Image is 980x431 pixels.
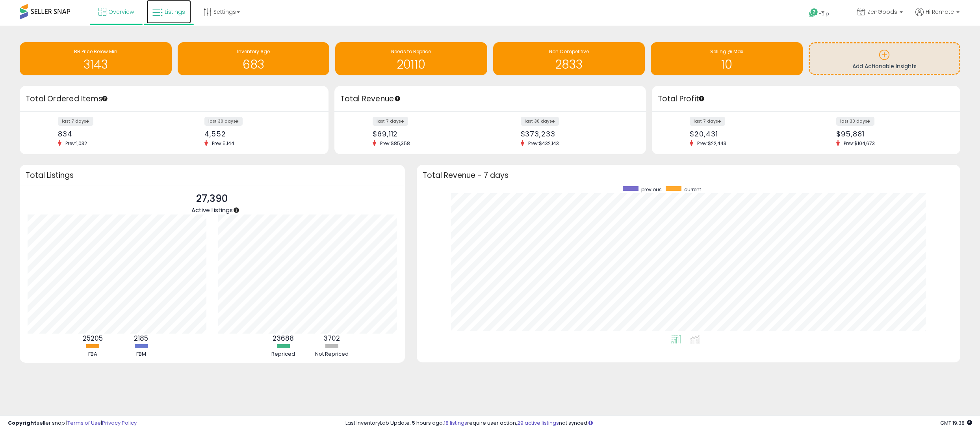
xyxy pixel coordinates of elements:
[134,334,148,343] b: 2185
[58,130,168,138] div: 834
[521,130,632,138] div: $373,233
[260,351,307,358] div: Repriced
[803,2,845,26] a: Help
[61,140,91,147] span: Prev: 1,032
[651,42,803,75] a: Selling @ Max 10
[26,172,399,178] h3: Total Listings
[165,8,185,16] span: Listings
[208,140,238,147] span: Prev: 5,144
[810,43,960,74] a: Add Actionable Insights
[840,140,879,147] span: Prev: $104,673
[323,334,340,343] b: 3702
[191,206,233,214] span: Active Listings
[819,10,829,17] span: Help
[373,117,408,126] label: last 7 days
[373,130,484,138] div: $69,112
[655,58,799,71] h1: 10
[204,130,315,138] div: 4,552
[658,93,955,104] h3: Total Profit
[308,351,355,358] div: Not Repriced
[376,140,414,147] span: Prev: $85,358
[340,93,640,104] h3: Total Revenue
[204,117,243,126] label: last 30 days
[521,117,559,126] label: last 30 days
[497,58,641,71] h1: 2833
[698,95,705,102] div: Tooltip anchor
[867,8,897,16] span: ZenGoods
[836,130,947,138] div: $95,881
[852,62,917,70] span: Add Actionable Insights
[836,117,874,126] label: last 30 days
[335,42,487,75] a: Needs to Reprice 20110
[915,8,960,26] a: Hi Remote
[58,117,93,126] label: last 7 days
[423,172,955,178] h3: Total Revenue - 7 days
[178,42,330,75] a: Inventory Age 683
[20,42,172,75] a: BB Price Below Min 3143
[684,186,701,193] span: current
[391,48,431,55] span: Needs to Reprice
[549,48,589,55] span: Non Competitive
[273,334,294,343] b: 23688
[809,8,819,18] i: Get Help
[74,48,117,55] span: BB Price Below Min
[493,42,645,75] a: Non Competitive 2833
[101,95,108,102] div: Tooltip anchor
[710,48,743,55] span: Selling @ Max
[690,130,800,138] div: $20,431
[83,334,103,343] b: 25205
[182,58,326,71] h1: 683
[690,117,725,126] label: last 7 days
[117,351,165,358] div: FBM
[339,58,483,71] h1: 20110
[69,351,116,358] div: FBA
[926,8,954,16] span: Hi Remote
[24,58,168,71] h1: 3143
[26,93,323,104] h3: Total Ordered Items
[394,95,401,102] div: Tooltip anchor
[233,207,240,214] div: Tooltip anchor
[524,140,563,147] span: Prev: $432,143
[693,140,730,147] span: Prev: $22,443
[191,191,233,206] p: 27,390
[108,8,134,16] span: Overview
[237,48,270,55] span: Inventory Age
[641,186,662,193] span: previous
